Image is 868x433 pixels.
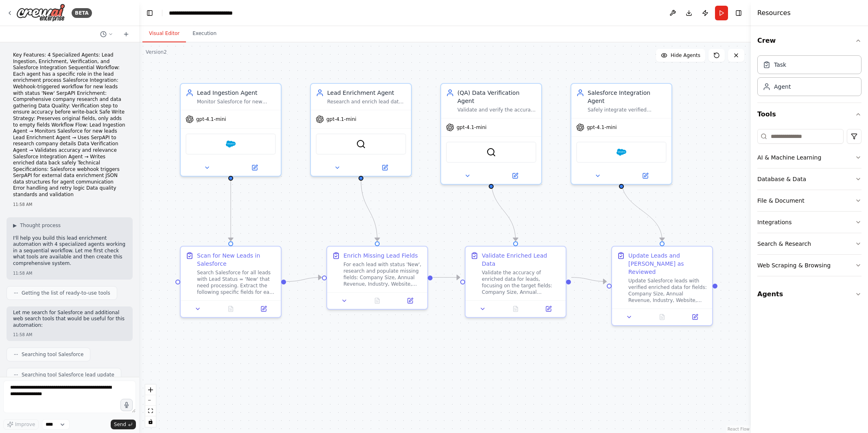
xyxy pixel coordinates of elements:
[656,49,705,62] button: Hide Agents
[22,290,110,296] span: Getting the list of ready-to-use tools
[571,83,672,185] div: Salesforce Integration AgentSafely integrate verified enriched data back into Salesforce using a ...
[622,171,668,181] button: Open in side panel
[15,421,35,428] span: Improve
[396,296,424,306] button: Open in side panel
[571,273,606,286] g: Edge from 81e92411-e15a-4aa9-ba4e-1f962c6bd0c5 to a16ec466-61bc-40c3-a375-85991b44eb1e
[492,171,538,181] button: Open in side panel
[111,420,136,429] button: Send
[343,261,422,287] div: For each lead with status 'New', research and populate missing fields: Company Size, Annual Reven...
[757,147,861,168] button: AI & Machine Learning
[681,312,709,322] button: Open in side panel
[232,163,278,173] button: Open in side panel
[227,179,235,241] g: Edge from 05768423-fa02-4c5d-9b68-d46644d6b14f to 4811433e-bd30-4c2e-bbda-d3608b303d3e
[757,240,811,248] div: Search & Research
[433,273,460,282] g: Edge from 4f3bf670-456c-4aae-abd3-64089554f57e to 81e92411-e15a-4aa9-ba4e-1f962c6bd0c5
[534,304,562,314] button: Open in side panel
[733,7,744,19] button: Hide right sidebar
[757,175,806,183] div: Database & Data
[457,124,487,131] span: gpt-4.1-mini
[144,7,155,19] button: Hide left sidebar
[186,25,223,42] button: Execution
[197,98,276,105] div: Monitor Salesforce for new leads with status 'New' and retrieve their details to initiate the enr...
[671,52,700,59] span: Hide Agents
[465,246,566,318] div: Validate Enriched Lead DataValidate the accuracy of enriched data for leads, focusing on the targ...
[197,269,276,295] div: Search Salesforce for all leads with Lead Status = 'New' that need processing. Extract the follow...
[13,235,126,267] p: I'll help you build this lead enrichment automation with 4 specialized agents working in a sequen...
[757,190,861,211] button: File & Document
[145,406,156,416] button: fit view
[617,179,666,241] g: Edge from 0e0b4f7d-bd53-4c64-80dd-83b36d8beda6 to a16ec466-61bc-40c3-a375-85991b44eb1e
[22,351,83,358] span: Searching tool Salesforce
[286,273,321,286] g: Edge from 4811433e-bd30-4c2e-bbda-d3608b303d3e to 4f3bf670-456c-4aae-abd3-64089554f57e
[197,89,276,97] div: Lead Ingestion Agent
[327,98,406,105] div: Research and enrich lead data by gathering comprehensive company information using web search and...
[72,8,92,18] div: BETA
[588,107,667,113] div: Safely integrate verified enriched data back into Salesforce using a preservation strategy that o...
[343,251,418,260] div: Enrich Missing Lead Fields
[757,103,861,126] button: Tools
[482,251,561,268] div: Validate Enriched Lead Data
[757,212,861,233] button: Integrations
[757,153,821,162] div: AI & Machine Learning
[13,310,126,329] p: Let me search for Salesforce and additional web search tools that would be useful for this automa...
[757,233,861,254] button: Search & Research
[757,261,831,269] div: Web Scraping & Browsing
[249,304,278,314] button: Open in side panel
[13,201,126,208] div: 11:58 AM
[169,9,233,17] nav: breadcrumb
[196,116,226,122] span: gpt-4.1-mini
[120,399,133,411] button: Click to speak your automation idea
[326,116,356,122] span: gpt-4.1-mini
[757,283,861,306] button: Agents
[13,222,61,229] button: ▶Thought process
[197,251,276,268] div: Scan for New Leads in Salesforce
[22,372,114,378] span: Searching tool Salesforce lead update
[617,147,626,157] img: Salesforce
[628,278,707,304] div: Update Salesforce leads with verified enriched data for fields: Company Size, Annual Revenue, Ind...
[774,61,786,69] div: Task
[757,126,861,283] div: Tools
[457,107,536,113] div: Validate and verify the accuracy of enriched lead data before integration into Salesforce. Ensure...
[757,218,791,226] div: Integrations
[310,83,412,177] div: Lead Enrichment AgentResearch and enrich lead data by gathering comprehensive company information...
[13,222,17,229] span: ▶
[588,89,667,105] div: Salesforce Integration Agent
[226,139,236,149] img: Salesforce
[628,251,707,276] div: Update Leads and [PERSON_NAME] as Reviewed
[757,52,861,103] div: Crew
[20,222,61,229] span: Thought process
[145,385,156,427] div: React Flow controls
[457,89,536,105] div: (QA) Data Verification Agent
[440,83,542,185] div: (QA) Data Verification AgentValidate and verify the accuracy of enriched lead data before integra...
[214,304,248,314] button: No output available
[145,385,156,395] button: zoom in
[757,197,805,205] div: File & Document
[97,29,116,39] button: Switch to previous chat
[142,25,186,42] button: Visual Editor
[356,139,366,149] img: SerperDevTool
[611,246,713,326] div: Update Leads and [PERSON_NAME] as ReviewedUpdate Salesforce leads with verified enriched data for...
[13,270,126,276] div: 11:58 AM
[487,179,520,241] g: Edge from 0bbdb7e8-5435-4030-87a1-a2c4bc821e68 to 81e92411-e15a-4aa9-ba4e-1f962c6bd0c5
[327,89,406,97] div: Lead Enrichment Agent
[774,83,791,91] div: Agent
[357,179,381,241] g: Edge from d1edfd20-588d-4e19-8c24-926ef798b788 to 4f3bf670-456c-4aae-abd3-64089554f57e
[146,49,167,55] div: Version 2
[13,52,126,198] p: Key Features: 4 Specialized Agents: Lead Ingestion, Enrichment, Verification, and Salesforce Inte...
[482,269,561,295] div: Validate the accuracy of enriched data for leads, focusing on the target fields: Company Size, An...
[13,332,126,338] div: 11:58 AM
[360,296,395,306] button: No output available
[362,163,408,173] button: Open in side panel
[120,29,133,39] button: Start a new chat
[326,246,428,310] div: Enrich Missing Lead FieldsFor each lead with status 'New', research and populate missing fields: ...
[587,124,617,131] span: gpt-4.1-mini
[180,83,282,177] div: Lead Ingestion AgentMonitor Salesforce for new leads with status 'New' and retrieve their details...
[3,419,39,430] button: Improve
[486,147,496,157] img: SerperDevTool
[728,427,750,431] a: React Flow attribution
[757,29,861,52] button: Crew
[145,416,156,427] button: toggle interactivity
[145,395,156,406] button: zoom out
[180,246,282,318] div: Scan for New Leads in SalesforceSearch Salesforce for all leads with Lead Status = 'New' that nee...
[645,312,680,322] button: No output available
